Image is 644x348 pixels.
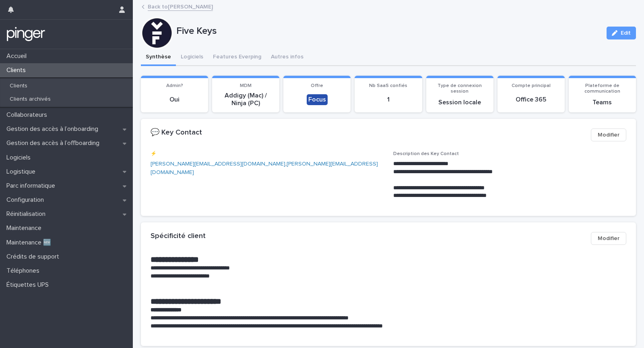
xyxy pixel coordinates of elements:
[151,232,206,241] h2: Spécificité client
[148,2,213,11] a: Back to[PERSON_NAME]
[393,151,459,156] span: Description des Key Contact
[240,83,252,88] span: MDM
[438,83,482,94] span: Type de connexion session
[6,26,45,42] img: mTgBEunGTSyRkCgitkcU
[151,160,384,177] p: ,
[3,83,34,89] p: Clients
[3,281,55,289] p: Étiquettes UPS
[3,196,50,204] p: Configuration
[512,83,551,88] span: Compte principal
[176,25,600,37] p: Five Keys
[3,253,66,261] p: Crédits de support
[146,96,203,104] p: Oui
[621,30,631,36] span: Edit
[151,151,157,156] span: ⚡️
[3,52,33,60] p: Accueil
[151,128,202,137] h2: 💬 Key Contact
[591,128,626,141] button: Modifier
[3,182,62,190] p: Parc informatique
[3,154,37,162] p: Logiciels
[598,131,619,139] span: Modifier
[3,66,32,74] p: Clients
[3,168,42,176] p: Logistique
[584,83,620,94] span: Plateforme de communication
[3,125,105,133] p: Gestion des accès à l’onboarding
[151,161,378,175] a: [PERSON_NAME][EMAIL_ADDRESS][DOMAIN_NAME]
[3,111,54,119] p: Collaborateurs
[151,161,285,167] a: [PERSON_NAME][EMAIL_ADDRESS][DOMAIN_NAME]
[591,232,626,245] button: Modifier
[266,49,308,66] button: Autres infos
[598,234,619,242] span: Modifier
[141,49,176,66] button: Synthèse
[3,139,106,147] p: Gestion des accès à l’offboarding
[607,27,636,39] button: Edit
[3,267,46,275] p: Téléphones
[3,210,52,218] p: Réinitialisation
[359,96,417,104] p: 1
[431,99,489,106] p: Session locale
[307,94,328,105] div: Focus
[369,83,407,88] span: Nb SaaS confiés
[311,83,323,88] span: Offre
[3,239,58,246] p: Maintenance 🆕
[217,92,275,107] p: Addigy (Mac) / Ninja (PC)
[3,96,57,103] p: Clients archivés
[208,49,266,66] button: Features Everping
[176,49,208,66] button: Logiciels
[574,99,631,106] p: Teams
[3,224,48,232] p: Maintenance
[166,83,183,88] span: Admin?
[502,96,560,104] p: Office 365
